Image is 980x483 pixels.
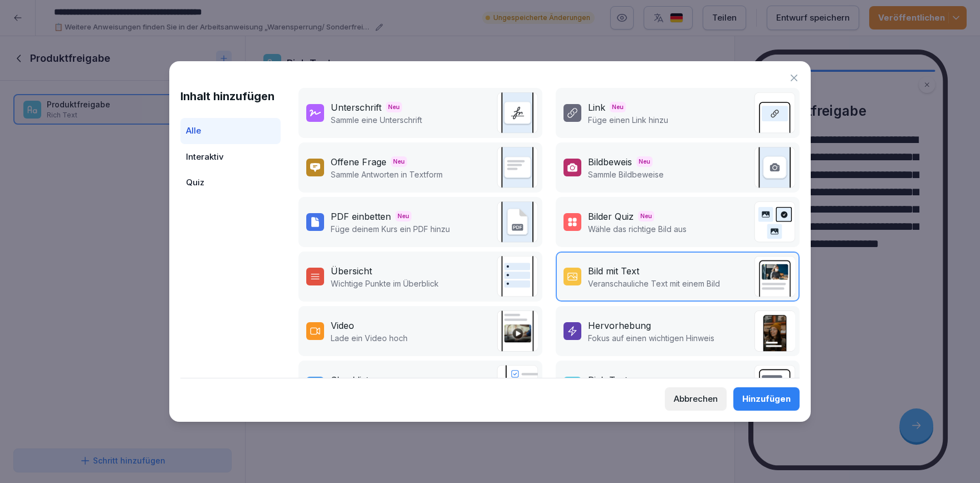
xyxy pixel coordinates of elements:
span: Neu [386,102,402,112]
button: Hinzufügen [733,387,800,411]
img: overview.svg [497,256,538,297]
p: Veranschauliche Text mit einem Bild [588,278,720,289]
img: pdf_embed.svg [497,201,538,243]
div: Offene Frage [331,155,386,169]
div: Interaktiv [180,144,281,170]
p: Sammle Bildbeweise [588,169,664,180]
p: Sammle eine Unterschrift [331,114,422,126]
p: Füge deinem Kurs ein PDF hinzu [331,223,450,235]
div: Quiz [180,170,281,196]
p: Füge einen Link hinzu [588,114,668,126]
div: Unterschrift [331,101,381,114]
div: Bilder Quiz [588,210,634,223]
img: text_image.png [754,256,795,297]
div: Rich Text [588,373,628,387]
img: checklist.svg [497,365,538,406]
img: signature.svg [497,92,538,134]
img: richtext.svg [754,365,795,406]
img: image_upload.svg [754,147,795,188]
p: Wähle das richtige Bild aus [588,223,687,235]
img: video.png [497,310,538,352]
p: Lade ein Video hoch [331,332,408,344]
p: Wichtige Punkte im Überblick [331,278,439,289]
p: Sammle Antworten in Textform [331,169,443,180]
div: Hinzufügen [742,393,791,405]
div: Video [331,319,354,332]
button: Abbrechen [665,387,727,411]
div: Bild mit Text [588,264,639,278]
div: Bildbeweis [588,155,632,169]
img: callout.png [754,310,795,352]
div: PDF einbetten [331,210,391,223]
img: text_response.svg [497,147,538,188]
div: Alle [180,118,281,144]
div: Hervorhebung [588,319,651,332]
p: Fokus auf einen wichtigen Hinweis [588,332,714,344]
div: Link [588,101,605,114]
img: link.svg [754,92,795,134]
img: image_quiz.svg [754,201,795,243]
span: Neu [391,156,407,167]
div: Übersicht [331,264,372,278]
span: Neu [638,211,654,221]
div: Abbrechen [674,393,718,405]
span: Neu [636,156,653,167]
span: Neu [610,102,626,112]
span: Neu [395,211,411,221]
div: Checkliste [331,373,374,387]
h1: Inhalt hinzufügen [180,88,281,105]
